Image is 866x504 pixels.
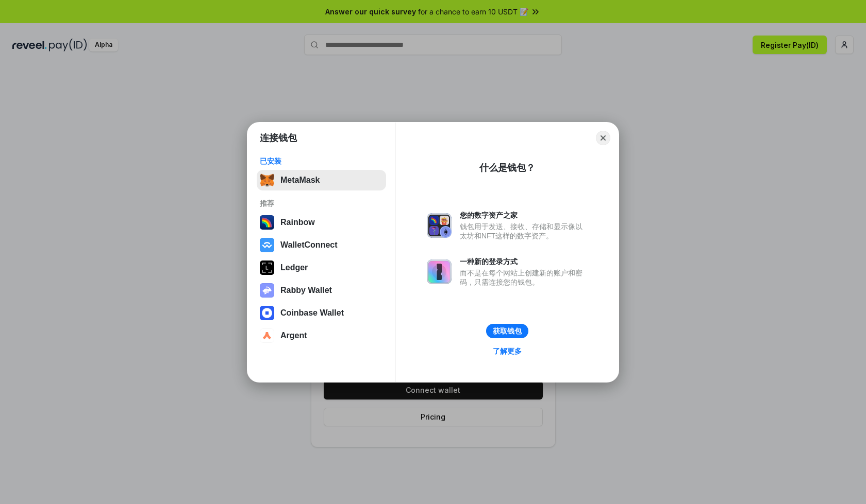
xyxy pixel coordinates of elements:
[460,268,588,287] div: 而不是在每个网站上创建新的账户和密码，只需连接您的钱包。
[260,238,274,252] img: svg+xml,%3Csvg%20width%3D%2228%22%20height%3D%2228%22%20viewBox%3D%220%200%2028%2028%22%20fill%3D...
[280,286,332,295] div: Rabby Wallet
[280,240,338,250] div: WalletConnect
[427,213,452,238] img: svg+xml,%3Csvg%20xmlns%3D%22http%3A%2F%2Fwww.w3.org%2F2000%2Fsvg%22%20fill%3D%22none%22%20viewBox...
[486,324,528,338] button: 获取钱包
[487,344,528,358] a: 了解更多
[257,170,386,190] button: MetaMask
[260,260,274,275] img: svg+xml,%3Csvg%20xmlns%3D%22http%3A%2F%2Fwww.w3.org%2F2000%2Fsvg%22%20width%3D%2228%22%20height%3...
[280,218,315,227] div: Rainbow
[427,259,452,284] img: svg+xml,%3Csvg%20xmlns%3D%22http%3A%2F%2Fwww.w3.org%2F2000%2Fsvg%22%20fill%3D%22none%22%20viewBox...
[460,222,588,240] div: 钱包用于发送、接收、存储和显示像以太坊和NFT这样的数字资产。
[260,157,383,166] div: 已安装
[280,176,320,185] div: MetaMask
[493,326,522,336] div: 获取钱包
[257,303,386,323] button: Coinbase Wallet
[260,132,297,144] h1: 连接钱包
[260,328,274,343] img: svg+xml,%3Csvg%20width%3D%2228%22%20height%3D%2228%22%20viewBox%3D%220%200%2028%2028%22%20fill%3D...
[596,131,610,145] button: Close
[280,308,344,318] div: Coinbase Wallet
[479,162,535,174] div: 什么是钱包？
[257,257,386,278] button: Ledger
[260,173,274,187] img: svg+xml,%3Csvg%20fill%3D%22none%22%20height%3D%2233%22%20viewBox%3D%220%200%2035%2033%22%20width%...
[257,280,386,301] button: Rabby Wallet
[260,306,274,320] img: svg+xml,%3Csvg%20width%3D%2228%22%20height%3D%2228%22%20viewBox%3D%220%200%2028%2028%22%20fill%3D...
[280,331,307,340] div: Argent
[257,212,386,233] button: Rainbow
[257,325,386,346] button: Argent
[260,199,383,208] div: 推荐
[493,346,522,356] div: 了解更多
[280,263,308,272] div: Ledger
[260,283,274,298] img: svg+xml,%3Csvg%20xmlns%3D%22http%3A%2F%2Fwww.w3.org%2F2000%2Fsvg%22%20fill%3D%22none%22%20viewBox...
[460,257,588,266] div: 一种新的登录方式
[460,211,588,220] div: 您的数字资产之家
[260,215,274,230] img: svg+xml,%3Csvg%20width%3D%22120%22%20height%3D%22120%22%20viewBox%3D%220%200%20120%20120%22%20fil...
[257,235,386,255] button: WalletConnect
